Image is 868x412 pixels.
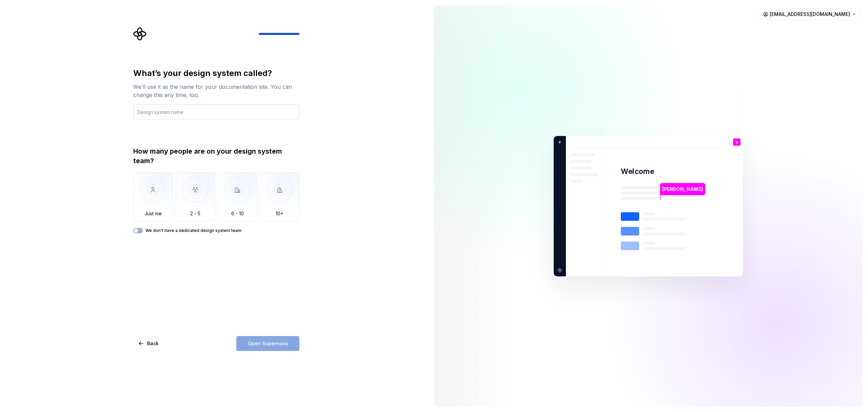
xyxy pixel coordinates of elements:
p: [PERSON_NAME] [662,185,703,193]
p: Welcome [621,166,654,176]
input: Design system name [133,104,299,119]
span: Back [147,340,159,347]
span: [EMAIL_ADDRESS][DOMAIN_NAME] [770,11,850,18]
div: What’s your design system called? [133,68,299,79]
div: How many people are on your design system team? [133,146,299,165]
button: [EMAIL_ADDRESS][DOMAIN_NAME] [760,8,860,20]
button: Back [133,336,164,351]
div: We’ll use it as the name for your documentation site. You can change this any time, too. [133,83,299,99]
p: V [735,140,738,144]
svg: Supernova Logo [133,27,147,41]
p: z [556,139,561,145]
label: We don't have a dedicated design system team [145,228,241,233]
